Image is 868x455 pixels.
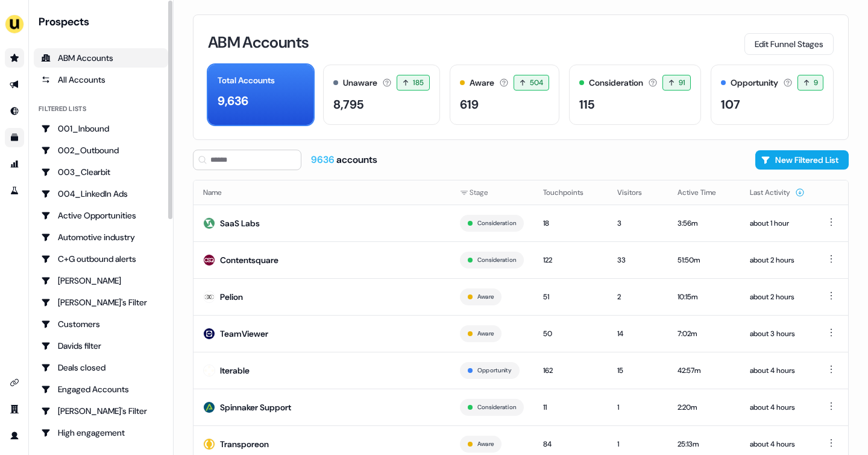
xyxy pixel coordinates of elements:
[41,122,161,135] div: 001_Inbound
[755,150,849,170] button: New Filtered List
[5,75,24,94] a: Go to outbound experience
[5,399,24,419] a: Go to team
[413,77,424,89] span: 185
[750,401,805,413] div: about 4 hours
[477,402,516,413] button: Consideration
[477,291,494,302] button: Aware
[477,328,494,339] button: Aware
[460,186,524,199] div: Stage
[34,401,168,421] a: Go to Geneviève's Filter
[589,77,643,89] div: Consideration
[34,48,168,68] a: ABM Accounts
[543,401,598,413] div: 11
[5,373,24,392] a: Go to integrations
[208,34,309,50] h3: ABM Accounts
[617,217,658,229] div: 3
[617,364,658,377] div: 15
[41,340,161,352] div: Davids filter
[814,77,818,89] span: 9
[678,291,731,303] div: 10:15m
[220,364,250,377] div: Iterable
[34,314,168,334] a: Go to Customers
[34,162,168,182] a: Go to 003_Clearbit
[41,144,161,156] div: 002_Outbound
[744,33,834,55] button: Edit Funnel Stages
[543,217,598,229] div: 18
[343,77,377,89] div: Unaware
[750,328,805,340] div: about 3 hours
[460,95,479,113] div: 619
[218,74,275,87] div: Total Accounts
[34,70,168,89] a: All accounts
[34,206,168,225] a: Go to Active Opportunities
[220,438,269,450] div: Transporeon
[34,380,168,399] a: Go to Engaged Accounts
[5,101,24,121] a: Go to Inbound
[721,95,740,113] div: 107
[543,182,598,203] button: Touchpoints
[34,293,168,312] a: Go to Charlotte's Filter
[34,358,168,377] a: Go to Deals closed
[750,438,805,450] div: about 4 hours
[34,141,168,160] a: Go to 002_Outbound
[617,291,658,303] div: 2
[34,227,168,247] a: Go to Automotive industry
[193,180,450,205] th: Name
[678,364,731,377] div: 42:57m
[34,271,168,290] a: Go to Charlotte Stone
[470,77,494,89] div: Aware
[41,188,161,200] div: 004_LinkedIn Ads
[41,166,161,178] div: 003_Clearbit
[41,427,161,439] div: High engagement
[34,249,168,269] a: Go to C+G outbound alerts
[579,95,594,113] div: 115
[679,77,685,89] span: 91
[41,253,161,265] div: C+G outbound alerts
[220,401,291,413] div: Spinnaker Support
[41,296,161,308] div: [PERSON_NAME]'s Filter
[220,291,243,303] div: Pelion
[477,439,494,450] button: Aware
[5,154,24,174] a: Go to attribution
[218,92,248,110] div: 9,636
[731,77,778,89] div: Opportunity
[5,181,24,200] a: Go to experiments
[41,231,161,243] div: Automotive industry
[678,254,731,266] div: 51:50m
[41,52,161,64] div: ABM Accounts
[5,128,24,147] a: Go to templates
[220,254,278,266] div: Contentsquare
[5,426,24,445] a: Go to profile
[678,328,731,340] div: 7:02m
[543,328,598,340] div: 50
[220,328,268,340] div: TeamViewer
[34,119,168,138] a: Go to 001_Inbound
[617,254,658,266] div: 33
[41,361,161,374] div: Deals closed
[220,217,260,229] div: SaaS Labs
[617,438,658,450] div: 1
[750,254,805,266] div: about 2 hours
[750,364,805,377] div: about 4 hours
[39,104,86,114] div: Filtered lists
[543,254,598,266] div: 122
[41,275,161,287] div: [PERSON_NAME]
[311,153,336,166] span: 9636
[617,401,658,413] div: 1
[34,423,168,442] a: Go to High engagement
[543,364,598,377] div: 162
[750,217,805,229] div: about 1 hour
[41,383,161,395] div: Engaged Accounts
[41,405,161,417] div: [PERSON_NAME]'s Filter
[678,182,731,203] button: Active Time
[477,218,516,229] button: Consideration
[34,184,168,203] a: Go to 004_LinkedIn Ads
[5,48,24,68] a: Go to prospects
[617,182,656,203] button: Visitors
[530,77,544,89] span: 504
[311,153,377,167] div: accounts
[678,438,731,450] div: 25:13m
[477,255,516,266] button: Consideration
[333,95,363,113] div: 8,795
[750,291,805,303] div: about 2 hours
